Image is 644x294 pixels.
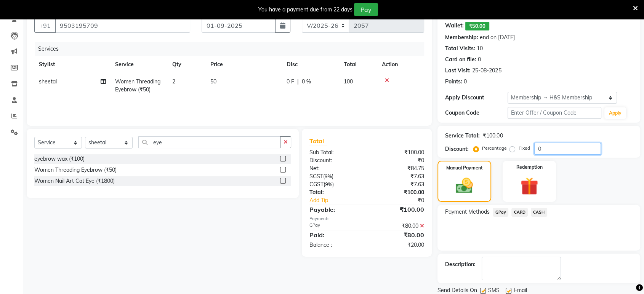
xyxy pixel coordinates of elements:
div: Total Visits: [445,45,475,53]
div: Paid: [304,230,367,240]
span: | [297,78,299,86]
button: +91 [34,18,56,33]
div: Last Visit: [445,67,471,75]
div: ₹7.63 [367,181,430,189]
div: Membership: [445,34,478,42]
div: end on [DATE] [480,34,514,42]
div: GPay [304,222,367,230]
div: Points: [445,78,462,86]
div: Services [35,42,430,56]
div: You have a payment due from 22 days [258,6,352,14]
div: ₹100.00 [483,132,503,140]
div: ₹100.00 [367,149,430,157]
div: 0 [464,78,467,86]
div: Coupon Code [445,109,508,117]
div: Card on file: [445,56,476,64]
div: Apply Discount [445,94,508,102]
span: Women Threading Eyebrow (₹50) [115,78,160,93]
span: 50 [210,78,216,85]
span: CASH [531,208,547,217]
th: Total [339,56,377,73]
span: Payment Methods [445,208,490,216]
span: 100 [344,78,353,85]
th: Price [206,56,282,73]
div: ₹80.00 [367,230,430,240]
input: Search or Scan [138,136,280,148]
div: ₹0 [367,157,430,165]
span: 0 % [302,78,311,86]
div: Net: [304,165,367,173]
span: CGST [309,181,324,188]
div: Description: [445,260,476,268]
input: Search by Name/Mobile/Email/Code [55,18,190,33]
div: Payable: [304,205,367,214]
label: Redemption [516,164,542,171]
div: Service Total: [445,132,480,140]
div: eyebrow wax (₹100) [34,155,85,163]
div: Payments [309,216,424,222]
div: ₹100.00 [367,189,430,197]
div: Discount: [445,145,469,153]
img: _gift.svg [515,175,543,197]
a: Add Tip [304,197,377,205]
div: Women Nail Art Cat Eye (₹1800) [34,177,115,185]
div: ₹84.75 [367,165,430,173]
div: 10 [477,45,483,53]
div: Discount: [304,157,367,165]
label: Fixed [518,145,530,152]
div: ₹20.00 [367,241,430,249]
div: Balance : [304,241,367,249]
th: Service [111,56,168,73]
span: 2 [172,78,175,85]
span: 9% [325,181,332,187]
button: Pay [354,3,378,16]
th: Stylist [34,56,111,73]
span: 9% [325,173,332,179]
th: Action [377,56,424,73]
span: SGST [309,173,323,180]
span: sheetal [39,78,57,85]
label: Manual Payment [446,165,483,171]
img: _cash.svg [450,176,478,195]
label: Percentage [482,145,506,152]
span: GPay [493,208,508,217]
div: ( ) [304,181,367,189]
div: Sub Total: [304,149,367,157]
th: Disc [282,56,339,73]
input: Enter Offer / Coupon Code [508,107,601,119]
div: 0 [478,56,481,64]
div: 25-08-2025 [472,67,501,75]
div: ₹100.00 [367,205,430,214]
div: Women Threading Eyebrow (₹50) [34,166,117,174]
th: Qty [168,56,206,73]
button: Apply [604,107,626,119]
div: ₹7.63 [367,173,430,181]
span: 0 F [287,78,294,86]
span: Total [309,137,327,145]
span: CARD [511,208,528,217]
div: ₹0 [377,197,430,205]
span: ₹50.00 [465,22,489,30]
div: ₹80.00 [367,222,430,230]
div: Total: [304,189,367,197]
div: ( ) [304,173,367,181]
div: Wallet: [445,22,464,30]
